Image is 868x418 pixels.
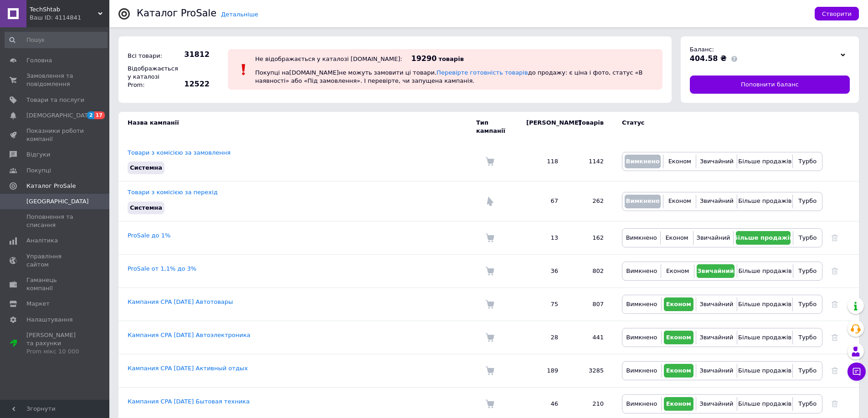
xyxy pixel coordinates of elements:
[832,267,838,274] a: Видалити
[517,321,567,354] td: 28
[485,233,494,242] img: Комісія за замовлення
[438,55,463,62] span: товарів
[26,237,58,245] span: Аналітика
[738,158,791,165] span: Більше продажів
[690,46,714,53] span: Баланс:
[625,231,658,245] button: Вимкнено
[130,204,162,211] span: Системна
[626,267,657,274] span: Вимкнено
[697,234,730,241] span: Звичайний
[26,151,50,159] span: Відгуки
[626,234,657,241] span: Вимкнено
[26,213,84,229] span: Поповнення та списання
[832,234,838,241] a: Видалити
[664,297,693,311] button: Економ
[666,334,691,341] span: Економ
[94,111,105,119] span: 17
[26,166,51,175] span: Покупці
[26,331,84,356] span: [PERSON_NAME] та рахунки
[625,331,659,344] button: Вимкнено
[832,367,838,374] a: Видалити
[221,11,258,18] a: Детальніше
[625,364,659,378] button: Вимкнено
[625,264,658,278] button: Вимкнено
[255,69,642,84] span: Покупці на [DOMAIN_NAME] не можуть замовити ці товари. до продажу: є ціна і фото, статус «В наявн...
[738,400,791,407] span: Більше продажів
[664,364,693,378] button: Економ
[668,197,691,204] span: Економ
[626,158,659,165] span: Вимкнено
[666,195,693,208] button: Економ
[798,267,817,274] span: Турбо
[690,76,850,94] a: Поповнити баланс
[30,14,109,22] div: Ваш ID: 4114841
[699,397,734,411] button: Звичайний
[26,127,84,143] span: Показники роботи компанії
[567,221,613,254] td: 162
[626,334,657,341] span: Вимкнено
[700,158,734,165] span: Звичайний
[668,158,691,165] span: Економ
[625,195,661,208] button: Вимкнено
[734,234,793,241] span: Більше продажів
[795,155,820,168] button: Турбо
[832,301,838,307] a: Видалити
[740,397,790,411] button: Більше продажів
[125,62,175,92] div: Відображається у каталозі Prom:
[795,397,820,411] button: Турбо
[567,254,613,287] td: 802
[738,197,791,204] span: Більше продажів
[517,112,567,142] td: [PERSON_NAME]
[411,54,437,63] span: 19290
[26,96,84,104] span: Товари та послуги
[798,197,817,204] span: Турбо
[128,232,170,239] a: ProSale до 1%
[697,264,735,278] button: Звичайний
[738,267,791,274] span: Більше продажів
[666,267,689,274] span: Економ
[26,182,76,190] span: Каталог ProSale
[666,400,691,407] span: Економ
[847,363,866,381] button: Чат з покупцем
[485,333,494,342] img: Комісія за замовлення
[517,181,567,221] td: 67
[485,157,494,166] img: Комісія за замовлення
[517,287,567,321] td: 75
[625,155,661,168] button: Вимкнено
[128,149,231,156] a: Товари з комісією за замовлення
[626,301,657,307] span: Вимкнено
[699,297,734,311] button: Звичайний
[738,301,791,307] span: Більше продажів
[26,316,73,324] span: Налаштування
[567,354,613,387] td: 3285
[799,234,817,241] span: Турбо
[699,367,733,374] span: Звичайний
[137,9,216,18] div: Каталог ProSale
[625,397,659,411] button: Вимкнено
[738,334,791,341] span: Більше продажів
[795,364,820,378] button: Турбо
[697,267,734,274] span: Звичайний
[128,398,250,405] a: Кампания CPA [DATE] Бытовая техника
[666,301,691,307] span: Економ
[699,334,733,341] span: Звичайний
[26,276,84,292] span: Гаманець компанії
[517,221,567,254] td: 13
[666,367,691,374] span: Економ
[796,231,820,245] button: Турбо
[128,265,196,272] a: ProSale от 1,1% до 3%
[798,400,817,407] span: Турбо
[5,32,108,48] input: Пошук
[125,50,175,62] div: Всі товари:
[699,301,733,307] span: Звичайний
[26,111,94,120] span: [DEMOGRAPHIC_DATA]
[798,367,817,374] span: Турбо
[255,55,402,62] div: Не відображається у каталозі [DOMAIN_NAME]:
[740,297,790,311] button: Більше продажів
[663,231,690,245] button: Економ
[663,264,691,278] button: Економ
[485,267,494,276] img: Комісія за замовлення
[690,54,727,63] span: 404.58 ₴
[437,69,528,76] a: Перевірте готовність товарів
[798,158,817,165] span: Турбо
